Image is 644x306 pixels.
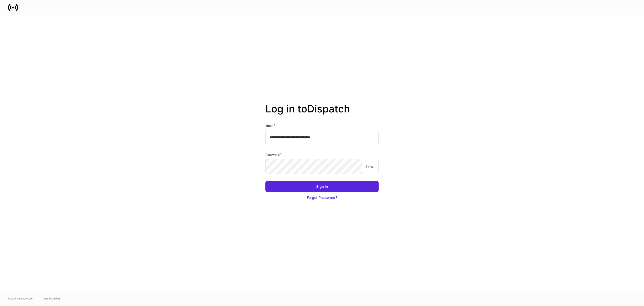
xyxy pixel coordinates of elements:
[265,181,379,192] button: Sign In
[265,123,275,128] h6: Email
[43,296,61,300] a: Data Disclaimer
[365,164,373,169] p: show
[8,296,33,300] span: © 2025 OneAdvisory
[307,195,337,200] div: Forgot Password?
[265,152,282,157] h6: Password
[265,103,379,123] h2: Log in to Dispatch
[316,184,328,189] div: Sign In
[265,192,379,203] button: Forgot Password?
